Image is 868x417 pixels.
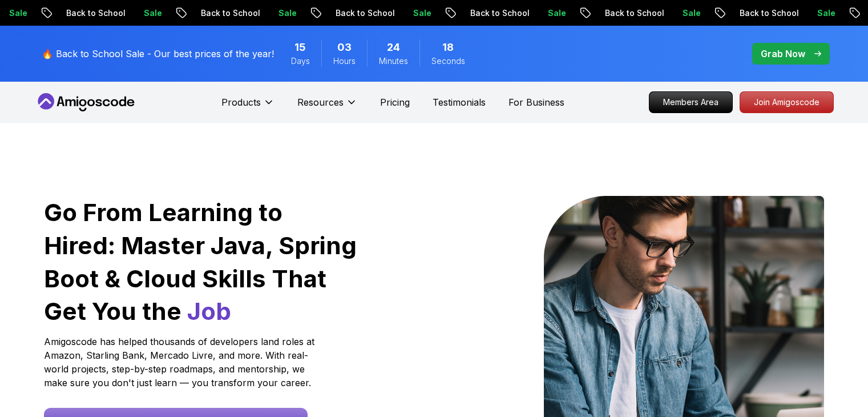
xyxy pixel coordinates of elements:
span: Seconds [431,55,465,67]
p: Grab Now [761,47,805,61]
button: Products [221,95,274,118]
p: Sale [512,7,548,19]
p: Members Area [649,92,732,113]
p: Join Amigoscode [740,92,833,113]
span: 18 Seconds [442,39,454,55]
span: Job [187,296,231,326]
a: For Business [508,95,564,109]
span: 3 Hours [337,39,352,55]
p: Sale [243,7,279,19]
button: Resources [297,95,357,118]
p: Sale [781,7,818,19]
span: Minutes [379,55,408,67]
p: Back to School [300,7,377,19]
p: Sale [647,7,683,19]
p: Sale [108,7,144,19]
span: 24 Minutes [387,39,400,55]
a: Testimonials [433,95,486,109]
p: Back to School [165,7,243,19]
p: Back to School [30,7,108,19]
span: Hours [333,55,356,67]
p: Back to School [434,7,512,19]
a: Join Amigoscode [740,91,834,113]
a: Members Area [649,91,733,113]
p: Back to School [704,7,781,19]
p: Back to School [569,7,647,19]
h1: Go From Learning to Hired: Master Java, Spring Boot & Cloud Skills That Get You the [44,196,358,328]
p: Amigoscode has helped thousands of developers land roles at Amazon, Starling Bank, Mercado Livre,... [44,335,318,390]
p: Products [221,95,261,109]
p: 🔥 Back to School Sale - Our best prices of the year! [42,47,274,61]
span: Days [291,55,310,67]
a: Pricing [380,95,410,109]
p: Sale [377,7,414,19]
span: 15 Days [294,39,306,55]
p: Resources [297,95,344,109]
